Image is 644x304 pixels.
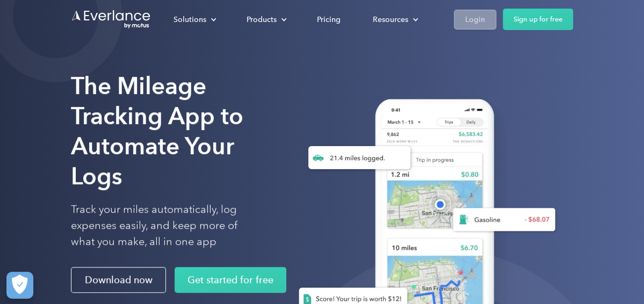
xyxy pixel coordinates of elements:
[306,10,351,29] a: Pricing
[236,10,295,29] div: Products
[71,9,151,30] a: Go to homepage
[71,71,243,190] strong: The Mileage Tracking App to Automate Your Logs
[454,10,496,30] a: Login
[175,267,286,293] a: Get started for free
[71,202,255,250] p: Track your miles automatically, log expenses easily, and keep more of what you make, all in one app
[247,13,277,26] div: Products
[317,13,341,26] div: Pricing
[362,10,427,29] div: Resources
[71,267,166,293] a: Download now
[173,13,206,26] div: Solutions
[465,13,485,26] div: Login
[373,13,408,26] div: Resources
[163,10,225,29] div: Solutions
[6,272,33,299] button: Cookies Settings
[503,9,573,30] a: Sign up for free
